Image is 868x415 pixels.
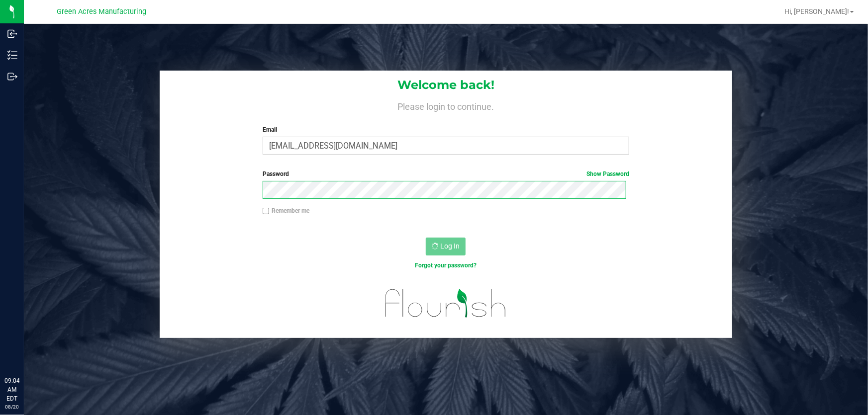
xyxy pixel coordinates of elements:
span: Green Acres Manufacturing [57,7,146,16]
span: Hi, [PERSON_NAME]! [784,7,849,15]
inline-svg: Inventory [7,50,17,60]
h1: Welcome back! [160,79,732,91]
img: flourish_logo.svg [375,280,518,327]
p: 08/20 [4,403,19,411]
inline-svg: Inbound [7,29,17,39]
label: Remember me [263,206,309,215]
button: Log In [426,238,466,255]
label: Email [263,125,630,134]
span: Password [263,170,289,177]
h4: Please login to continue. [160,99,732,111]
input: Remember me [263,208,270,215]
p: 09:04 AM EDT [4,376,19,403]
a: Show Password [586,170,629,177]
a: Forgot your password? [415,262,477,269]
inline-svg: Outbound [7,72,17,82]
span: Log In [440,242,460,250]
